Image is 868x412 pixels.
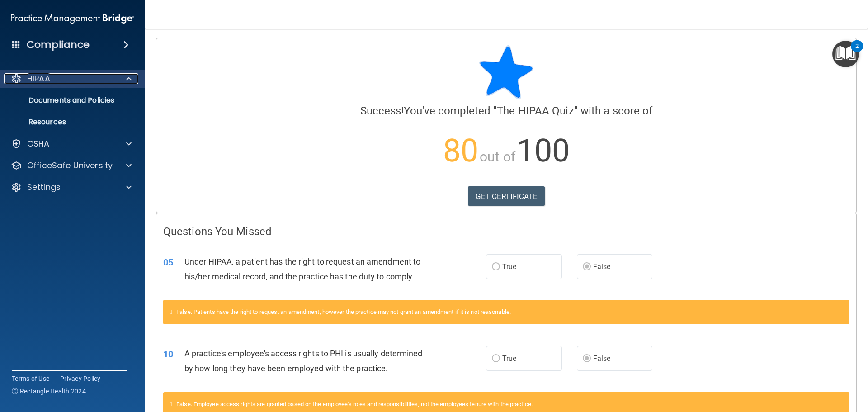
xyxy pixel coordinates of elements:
span: 05 [163,257,173,268]
span: False. Patients have the right to request an amendment, however the practice may not grant an ame... [176,308,511,315]
p: OfficeSafe University [27,160,113,171]
a: OfficeSafe University [11,160,132,171]
a: Privacy Policy [60,374,101,383]
input: False [583,264,591,270]
div: 2 [855,46,859,58]
p: HIPAA [27,73,50,84]
img: PMB logo [11,9,134,28]
a: Terms of Use [12,374,49,383]
p: Settings [27,182,61,193]
a: OSHA [11,138,132,149]
a: GET CERTIFICATE [468,186,545,206]
img: blue-star-rounded.9d042014.png [479,45,533,99]
input: True [492,355,500,362]
a: HIPAA [11,73,132,84]
h4: You've completed " " with a score of [163,105,849,117]
span: out of [480,149,515,165]
span: The HIPAA Quiz [497,104,574,117]
span: True [502,354,516,363]
span: 100 [517,132,570,169]
span: 10 [163,349,173,360]
span: False [593,262,611,271]
span: A practice's employee's access rights to PHI is usually determined by how long they have been emp... [184,349,423,373]
span: Success! [360,104,404,117]
span: False [593,354,611,363]
input: False [583,355,591,362]
a: Settings [11,182,132,193]
input: True [492,264,500,270]
p: OSHA [27,138,50,149]
p: Resources [6,118,129,127]
button: Open Resource Center, 2 new notifications [832,41,859,67]
h4: Questions You Missed [163,226,849,237]
span: True [502,262,516,271]
h4: Compliance [27,38,90,51]
span: Under HIPAA, a patient has the right to request an amendment to his/her medical record, and the p... [184,257,420,281]
span: False. Employee access rights are granted based on the employee's roles and responsibilities, not... [176,401,533,407]
span: Ⓒ Rectangle Health 2024 [12,387,86,396]
span: 80 [443,132,478,169]
p: Documents and Policies [6,96,129,105]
